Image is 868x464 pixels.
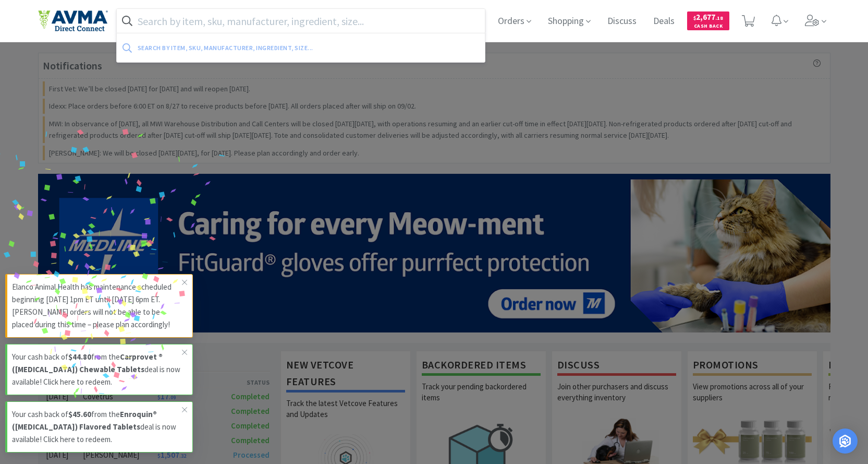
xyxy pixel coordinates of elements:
[38,10,108,32] img: e4e33dab9f054f5782a47901c742baa9_102.png
[715,15,723,21] span: . 18
[12,408,182,446] p: Your cash back of from the deal is now available! Click here to redeem.
[12,351,182,388] p: Your cash back of from the deal is now available! Click here to redeem.
[649,17,679,26] a: Deals
[693,23,723,30] span: Cash Back
[693,15,696,21] span: $
[603,17,641,26] a: Discuss
[68,352,91,362] strong: $44.80
[117,9,485,33] input: Search by item, sku, manufacturer, ingredient, size...
[12,281,182,331] p: Elanco Animal Health has maintenance scheduled beginning [DATE] 1pm ET until [DATE] 6pm ET. [PERS...
[687,7,729,35] a: $2,677.18Cash Back
[693,12,723,22] span: 2,677
[138,40,396,56] div: Search by item, sku, manufacturer, ingredient, size...
[68,409,91,419] strong: $45.60
[833,429,858,454] div: Open Intercom Messenger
